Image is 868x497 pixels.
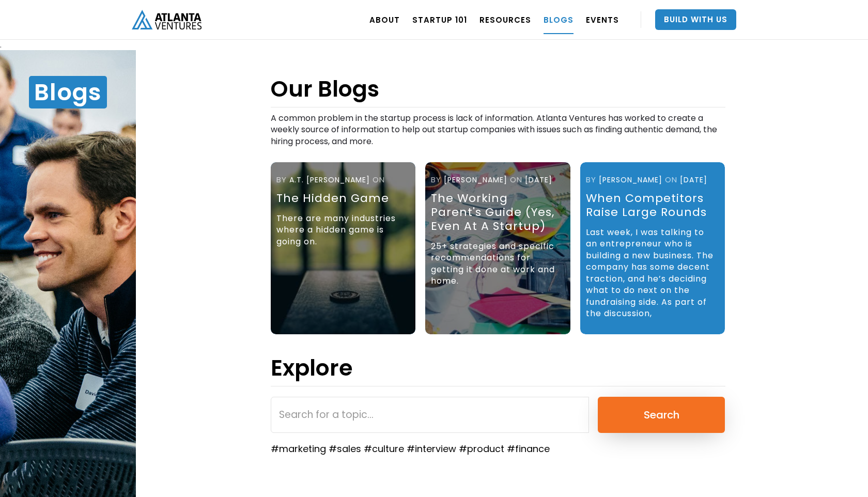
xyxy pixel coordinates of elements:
[373,174,385,186] div: ON
[655,9,736,30] a: Build With Us
[586,222,716,330] div: Last week, I was talking to an entrepreneur who is building a new business. The company has some ...
[665,174,677,186] div: ON
[271,355,353,381] h1: Explore
[544,5,574,34] a: BLOGS
[431,174,441,186] div: by
[276,191,407,205] div: The Hidden Game
[271,397,589,433] input: Search for a topic...
[431,236,561,298] div: 25+ strategies and specific recommendations for getting it done at work and home.
[271,441,725,457] p: #marketing #sales #culture #interview #product #finance
[680,174,707,186] div: [DATE]
[276,208,407,258] div: There are many industries where a hidden game is going on.
[586,191,716,219] div: When Competitors Raise Large Rounds
[369,5,400,34] a: ABOUT
[586,174,596,186] div: by
[289,174,370,186] div: A.T. [PERSON_NAME]
[271,107,725,158] div: A common problem in the startup process is lack of information. Atlanta Ventures has worked to cr...
[525,174,552,186] div: [DATE]
[599,174,662,186] div: [PERSON_NAME]
[412,5,467,34] a: Startup 101
[271,76,725,107] h1: Our Blogs
[431,191,561,233] div: The Working Parent's Guide (Yes, Even At A Startup)
[479,5,531,34] a: RESOURCES
[425,162,570,334] img: The Working Parent's Guide (Yes, Even At A Startup)
[271,162,416,334] a: byA.T. [PERSON_NAME]ONThe Hidden GameThere are many industries where a hidden game is going on.
[276,174,287,186] div: by
[29,76,107,108] h1: Blogs
[586,5,619,34] a: EVENTS
[425,162,570,334] a: by[PERSON_NAME]ON[DATE]The Working Parent's Guide (Yes, Even At A Startup)25+ strategies and spec...
[444,174,507,186] div: [PERSON_NAME]
[510,174,522,186] div: ON
[580,162,725,334] a: by[PERSON_NAME]ON[DATE]When Competitors Raise Large RoundsLast week, I was talking to an entrepre...
[271,162,416,334] img: The Hidden Game
[598,397,725,433] input: Search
